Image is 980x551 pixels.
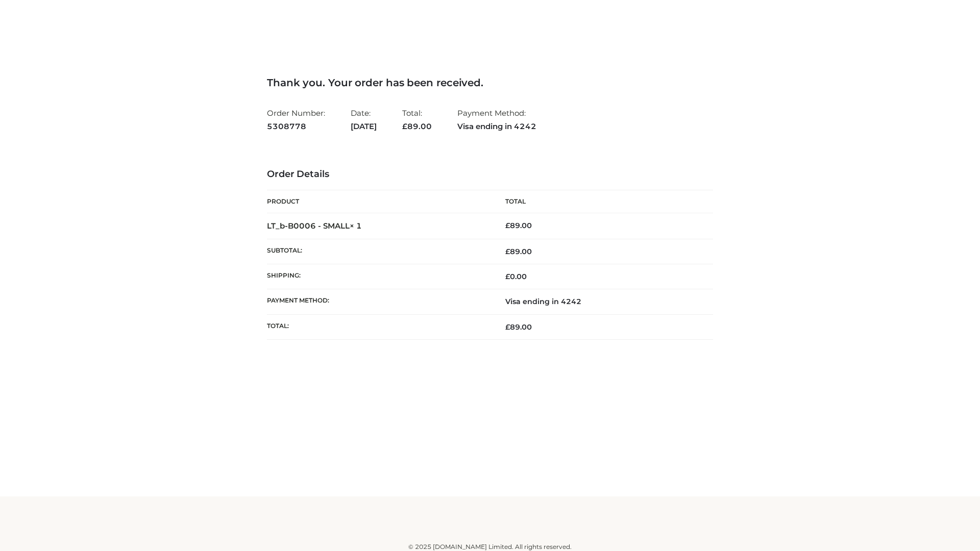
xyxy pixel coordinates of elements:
span: £ [402,121,407,131]
span: £ [505,322,510,332]
td: Visa ending in 4242 [490,289,713,314]
span: £ [505,272,510,281]
th: Payment method: [267,289,490,314]
li: Total: [402,104,432,135]
th: Shipping: [267,264,490,289]
strong: Visa ending in 4242 [457,120,536,133]
span: £ [505,247,510,256]
li: Payment Method: [457,104,536,135]
span: £ [505,221,510,230]
th: Total [490,190,713,213]
strong: LT_b-B0006 - SMALL [267,221,362,231]
th: Subtotal: [267,239,490,264]
span: 89.00 [505,247,532,256]
li: Date: [351,104,377,135]
strong: [DATE] [351,120,377,133]
th: Total: [267,314,490,339]
h3: Thank you. Your order has been received. [267,77,713,89]
h3: Order Details [267,169,713,180]
bdi: 89.00 [505,221,532,230]
li: Order Number: [267,104,325,135]
span: 89.00 [402,121,432,131]
strong: × 1 [350,221,362,231]
bdi: 0.00 [505,272,527,281]
span: 89.00 [505,322,532,332]
strong: 5308778 [267,120,325,133]
th: Product [267,190,490,213]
